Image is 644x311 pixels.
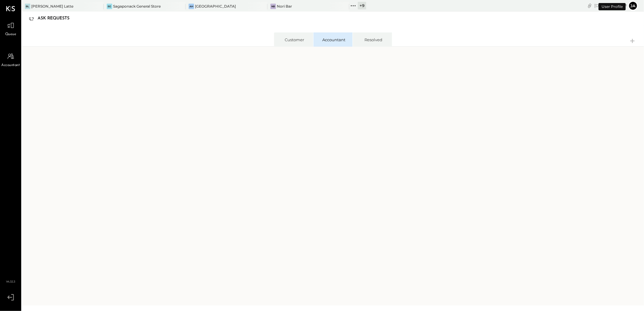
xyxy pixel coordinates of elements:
div: copy link [587,2,593,9]
div: User Profile [599,3,626,10]
span: Accountant [2,63,20,68]
li: Resolved [353,32,392,47]
span: Queue [5,32,16,37]
div: Customer [280,37,309,42]
a: Accountant [0,51,21,68]
div: [PERSON_NAME] Latte [31,4,73,9]
div: BL [25,4,30,9]
div: Sagaponack General Store [113,4,161,9]
div: SG [107,4,112,9]
div: [DATE] [594,3,627,8]
button: ja [628,1,638,11]
div: Nori Bar [277,4,292,9]
div: + 9 [358,2,366,9]
div: AH [189,4,194,9]
div: [GEOGRAPHIC_DATA] [195,4,236,9]
div: Ask Requests [38,14,75,23]
div: NB [270,4,276,9]
div: Accountant [320,37,348,42]
a: Queue [0,20,21,37]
